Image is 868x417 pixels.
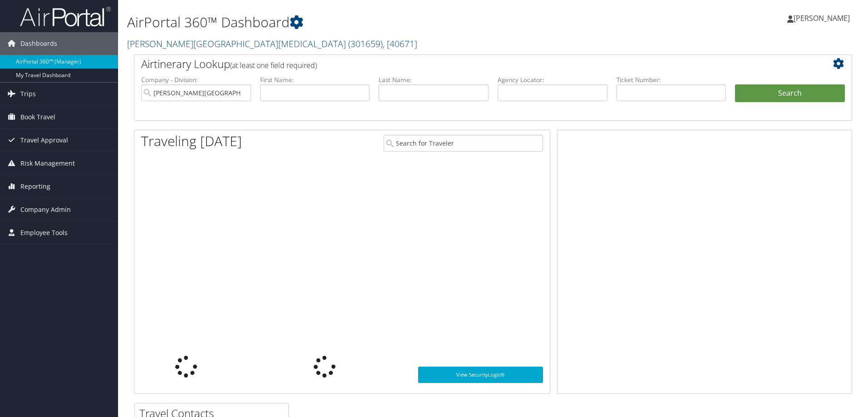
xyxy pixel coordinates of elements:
label: Company - Division: [141,75,251,84]
span: , [ 40671 ] [383,38,417,50]
h1: Traveling [DATE] [141,132,242,151]
button: Search [735,84,845,103]
h1: AirPortal 360™ Dashboard [127,13,615,32]
span: Trips [20,83,36,105]
h2: Airtinerary Lookup [141,56,785,72]
label: Last Name: [379,75,488,84]
span: Risk Management [20,152,75,175]
span: Employee Tools [20,221,68,244]
input: Search for Traveler [384,135,543,152]
span: Book Travel [20,106,55,128]
span: Company Admin [20,198,71,221]
a: [PERSON_NAME] [787,5,859,32]
label: First Name: [260,75,370,84]
a: View SecurityLogic® [418,367,543,383]
span: Dashboards [20,32,57,55]
span: Travel Approval [20,129,68,152]
span: Reporting [20,175,50,198]
img: airportal-logo.png [20,6,111,27]
span: [PERSON_NAME] [794,13,850,23]
a: [PERSON_NAME][GEOGRAPHIC_DATA][MEDICAL_DATA] [127,38,417,50]
span: ( 301659 ) [348,38,383,50]
label: Agency Locator: [498,75,607,84]
span: (at least one field required) [230,60,317,70]
label: Ticket Number: [616,75,726,84]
